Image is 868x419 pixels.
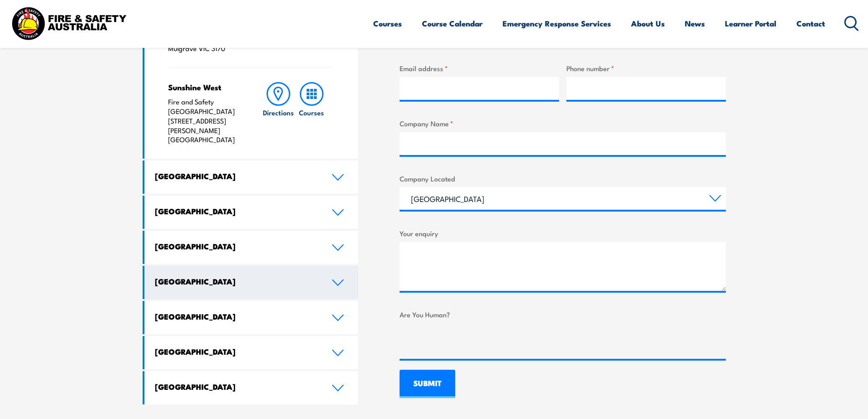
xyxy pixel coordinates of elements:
[263,108,294,117] h6: Directions
[631,11,665,36] a: About Us
[373,11,402,36] a: Courses
[144,160,359,194] a: [GEOGRAPHIC_DATA]
[144,301,359,334] a: [GEOGRAPHIC_DATA]
[155,311,318,321] h4: [GEOGRAPHIC_DATA]
[725,11,776,36] a: Learner Portal
[422,11,483,36] a: Course Calendar
[400,228,726,238] label: Your enquiry
[155,171,318,181] h4: [GEOGRAPHIC_DATA]
[400,323,538,359] iframe: reCAPTCHA
[400,118,726,129] label: Company Name
[144,336,359,369] a: [GEOGRAPHIC_DATA]
[168,82,244,92] h4: Sunshine West
[566,63,726,73] label: Phone number
[796,11,825,36] a: Contact
[144,196,359,229] a: [GEOGRAPHIC_DATA]
[155,382,318,392] h4: [GEOGRAPHIC_DATA]
[299,108,324,117] h6: Courses
[400,63,559,73] label: Email address
[144,266,359,299] a: [GEOGRAPHIC_DATA]
[400,173,726,184] label: Company Located
[144,231,359,264] a: [GEOGRAPHIC_DATA]
[503,11,611,36] a: Emergency Response Services
[144,371,359,404] a: [GEOGRAPHIC_DATA]
[168,97,244,145] p: Fire and Safety [GEOGRAPHIC_DATA] [STREET_ADDRESS][PERSON_NAME] [GEOGRAPHIC_DATA]
[155,206,318,216] h4: [GEOGRAPHIC_DATA]
[400,309,726,320] label: Are You Human?
[155,347,318,357] h4: [GEOGRAPHIC_DATA]
[155,276,318,286] h4: [GEOGRAPHIC_DATA]
[155,241,318,251] h4: [GEOGRAPHIC_DATA]
[262,82,295,145] a: Directions
[400,370,455,398] input: SUBMIT
[295,82,328,145] a: Courses
[685,11,705,36] a: News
